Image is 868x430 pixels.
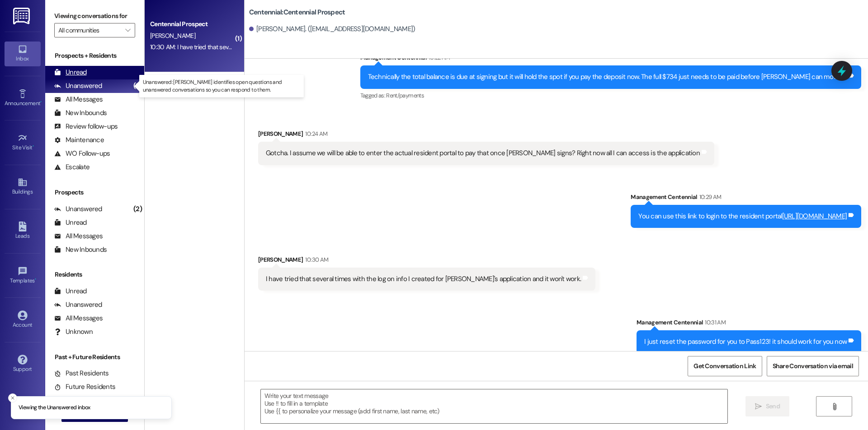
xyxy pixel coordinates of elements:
[693,361,756,371] span: Get Conversation Link
[5,42,41,66] a: Inbox
[703,318,726,327] div: 10:31 AM
[54,204,102,214] div: Unanswered
[150,32,195,40] span: [PERSON_NAME]
[266,274,581,284] div: I have tried that several times with the log on info I created for [PERSON_NAME]'s application an...
[54,162,90,172] div: Escalate
[688,356,762,376] button: Get Conversation Link
[631,192,861,205] div: Management Centennial
[131,202,144,216] div: (2)
[766,402,780,411] span: Send
[8,393,17,402] button: Close toast
[5,219,41,243] a: Leads
[19,404,90,412] p: Viewing the Unanswered inbox
[54,300,102,310] div: Unanswered
[54,218,87,227] div: Unread
[40,99,42,105] span: •
[249,8,345,17] b: Centennial: Centennial Prospect
[54,327,93,337] div: Unknown
[54,135,104,145] div: Maintenance
[131,79,144,93] div: (2)
[368,72,847,82] div: Technically the total balance is due at signing but it will hold the spot if you pay the deposit ...
[54,95,103,104] div: All Messages
[54,108,107,118] div: New Inbounds
[54,245,107,254] div: New Inbounds
[386,92,424,99] span: Rent/payments
[143,79,300,94] p: Unanswered: [PERSON_NAME] identifies open questions and unanswered conversations so you can respo...
[5,130,41,155] a: Site Visit •
[54,314,103,323] div: All Messages
[54,122,118,131] div: Review follow-ups
[249,24,415,34] div: [PERSON_NAME]. ([EMAIL_ADDRESS][DOMAIN_NAME])
[45,188,144,197] div: Prospects
[767,356,859,376] button: Share Conversation via email
[782,212,847,221] a: [URL][DOMAIN_NAME]
[303,255,328,264] div: 10:30 AM
[54,81,102,91] div: Unanswered
[697,192,722,202] div: 10:29 AM
[54,9,135,23] label: Viewing conversations for
[644,337,847,347] div: I just reset the password for you to Pass123! it should work for you now
[745,396,789,416] button: Send
[45,270,144,279] div: Residents
[35,276,36,282] span: •
[5,308,41,332] a: Account
[54,369,109,378] div: Past Residents
[45,352,144,362] div: Past + Future Residents
[150,19,234,29] div: Centennial Prospect
[150,43,465,51] div: 10:30 AM: I have tried that several times with the log on info I created for [PERSON_NAME]'s appl...
[54,68,87,77] div: Unread
[303,129,327,139] div: 10:24 AM
[831,403,838,410] i: 
[33,143,34,149] span: •
[258,129,714,142] div: [PERSON_NAME]
[58,23,121,37] input: All communities
[54,149,110,158] div: WO Follow-ups
[638,212,847,221] div: You can use this link to login to the resident portal
[54,287,87,296] div: Unread
[258,255,595,268] div: [PERSON_NAME]
[637,318,861,330] div: Management Centennial
[5,352,41,376] a: Support
[5,264,41,288] a: Templates •
[45,51,144,60] div: Prospects + Residents
[360,89,862,102] div: Tagged as:
[13,8,32,24] img: ResiDesk Logo
[125,27,130,34] i: 
[755,403,762,410] i: 
[54,382,115,392] div: Future Residents
[266,148,700,158] div: Gotcha. I assume we will be able to enter the actual resident portal to pay that once [PERSON_NAM...
[5,175,41,199] a: Buildings
[360,53,862,65] div: Management Centennial
[773,361,853,371] span: Share Conversation via email
[54,231,103,241] div: All Messages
